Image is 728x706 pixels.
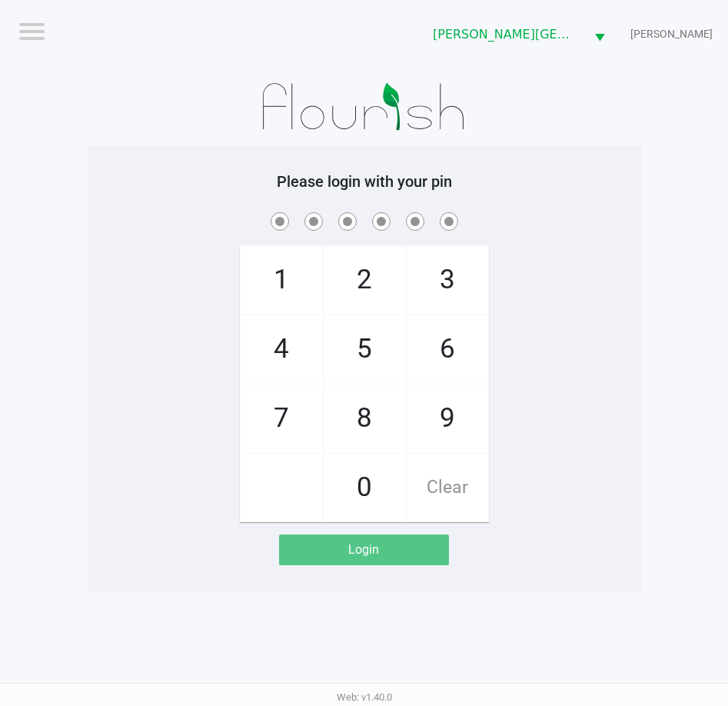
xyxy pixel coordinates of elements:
[407,385,488,452] span: 9
[337,691,392,703] span: Web: v1.40.0
[324,246,405,314] span: 2
[585,16,614,52] button: Select
[324,315,405,383] span: 5
[407,315,488,383] span: 6
[99,172,630,191] h5: Please login with your pin
[324,385,405,452] span: 8
[241,385,322,452] span: 7
[407,246,488,314] span: 3
[630,26,713,42] span: [PERSON_NAME]
[407,454,488,521] span: Clear
[324,454,405,521] span: 0
[241,246,322,314] span: 1
[433,25,576,44] span: [PERSON_NAME][GEOGRAPHIC_DATA]
[241,315,322,383] span: 4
